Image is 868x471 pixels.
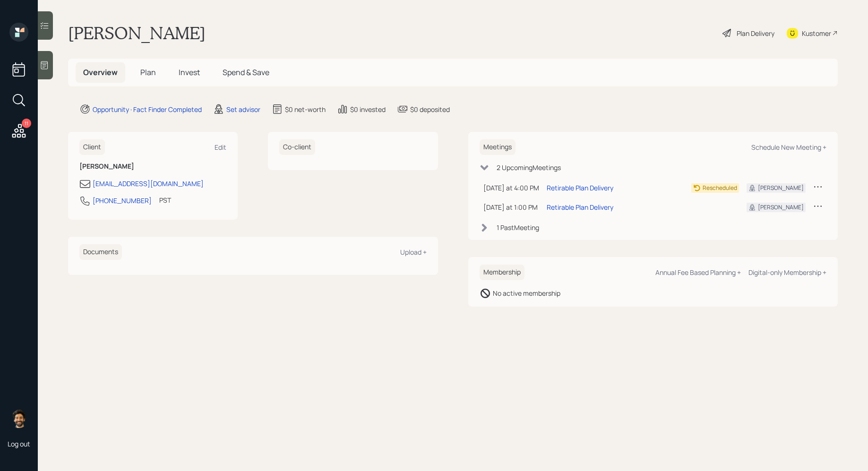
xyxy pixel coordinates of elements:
div: [PHONE_NUMBER] [93,196,152,206]
div: $0 invested [350,104,386,114]
div: Kustomer [802,28,831,38]
div: Opportunity · Fact Finder Completed [93,104,202,114]
div: [DATE] at 1:00 PM [483,202,539,212]
div: Rescheduled [703,184,737,192]
h6: [PERSON_NAME] [79,163,226,171]
div: Retirable Plan Delivery [547,183,613,193]
h6: Membership [480,265,524,280]
div: 1 Past Meeting [497,223,539,232]
h1: [PERSON_NAME] [68,23,206,43]
div: [EMAIL_ADDRESS][DOMAIN_NAME] [93,179,204,188]
div: Retirable Plan Delivery [547,202,613,212]
div: PST [159,195,171,205]
h6: Client [79,139,105,155]
div: Edit [215,143,226,152]
h6: Meetings [480,139,516,155]
div: Set advisor [226,104,260,114]
div: $0 net-worth [285,104,326,114]
div: [PERSON_NAME] [758,203,804,212]
div: Log out [8,439,30,448]
div: No active membership [493,288,560,298]
div: [PERSON_NAME] [758,184,804,192]
div: Annual Fee Based Planning + [655,268,741,277]
span: Overview [83,67,118,77]
div: Digital-only Membership + [748,268,826,277]
div: 2 Upcoming Meeting s [497,163,561,172]
div: Schedule New Meeting + [751,143,826,152]
h6: Documents [79,244,122,260]
div: Plan Delivery [737,28,774,38]
span: Plan [140,67,156,77]
h6: Co-client [279,139,315,155]
span: Spend & Save [223,67,269,77]
div: Upload + [400,248,427,257]
img: eric-schwartz-headshot.png [9,409,28,428]
div: $0 deposited [410,104,450,114]
span: Invest [179,67,200,77]
div: 11 [22,119,31,128]
div: [DATE] at 4:00 PM [483,183,539,193]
